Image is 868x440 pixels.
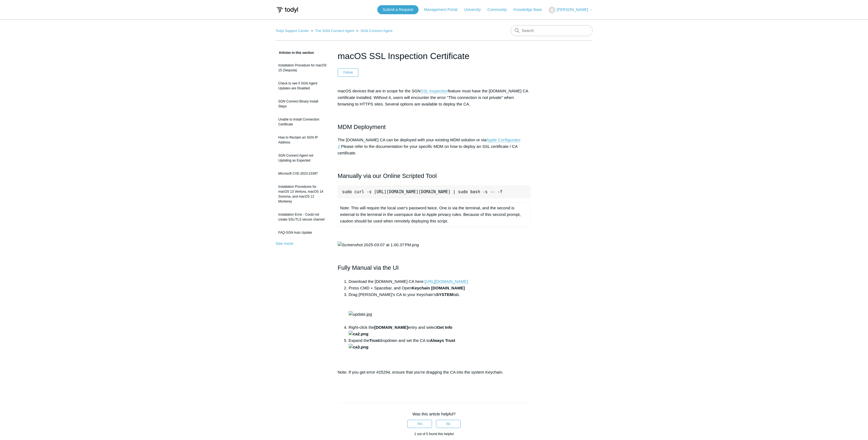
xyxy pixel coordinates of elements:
li: SGN Connect Agent [355,29,392,33]
h2: Fully Manual via the UI [338,263,531,272]
a: Unable to Install Connection Certificate [276,114,329,130]
a: Installation Procedure for macOS 15 (Sequoia) [276,60,329,75]
img: Todyl Support Center Help Center home page [276,5,299,15]
img: ca2.png [349,331,369,337]
span: Articles in this section [276,51,314,55]
li: Right-click the entry and select [349,324,531,337]
span: 1 out of 5 found this helpful [414,432,454,436]
a: Apple Configurator 2. [338,137,520,149]
a: SGN Connect Agent [360,29,392,33]
input: Search [511,25,593,36]
pre: sudo curl -s [URL][DOMAIN_NAME][DOMAIN_NAME] | sudo bash -s -- -f [338,186,531,198]
li: Expand the dropdown and set the CA to [349,337,531,363]
h2: MDM Deployment [338,122,531,132]
strong: Keychain [DOMAIN_NAME] [412,286,465,290]
td: Note: This will require the local user's password twice. One is via the terminal, and the second ... [338,203,530,227]
a: Todyl Support Center [276,29,309,33]
button: [PERSON_NAME] [549,7,592,13]
a: University [464,7,486,13]
strong: SYSTEM [436,292,453,297]
span: Was this article helpful? [413,412,456,416]
img: Screenshot 2025-03-07 at 1.00.37 PM.png [338,242,419,248]
img: ca3.png [349,344,369,350]
strong: Get Info [349,325,452,336]
li: Press CMD + Spacebar, and Open [349,285,531,291]
a: Installation Procedures for macOS 13 Ventura, macOS 14 Sonoma, and macOS 12 Monterey [276,181,329,207]
p: The [DOMAIN_NAME] CA can be deployed with your existing MDM solution or via Please refer to the d... [338,137,531,156]
li: Download the [DOMAIN_NAME] CA here: [349,278,531,285]
a: Submit a Request [377,5,419,14]
a: SSL Inspection [420,89,448,93]
button: Follow Article [338,68,359,77]
h2: Manually via our Online Scripted Tool [338,171,531,181]
button: This article was helpful [407,420,432,428]
a: Knowledge Base [513,7,548,13]
a: Installation Error - Could not create SSL/TLS secure channel [276,209,329,225]
p: Note: If you get error #25294, ensure that you're dragging the CA into the system Keychain. [338,369,531,376]
a: Community [487,7,512,13]
a: FAQ-SGN Auto Update [276,227,329,238]
li: Drag [PERSON_NAME]'s CA to your Keychain's tab. [349,291,531,324]
a: See more [276,241,293,246]
h1: macOS SSL Inspection Certificate [338,49,531,63]
img: update.jpg [349,311,372,318]
strong: Trust [369,338,379,343]
a: Management Portal [424,7,463,13]
a: SGN Connect Binary Install Steps [276,96,329,112]
strong: Always Trust [349,338,455,349]
span: [PERSON_NAME] [557,7,588,12]
button: This article was not helpful [436,420,461,428]
a: SGN Connect Agent not Updating as Expected [276,150,329,166]
a: How to Reclaim an SGN IP Address [276,132,329,148]
p: macOS devices that are in scope for the SGN feature must have the [DOMAIN_NAME] CA certificate in... [338,88,531,107]
li: Todyl Support Center [276,29,310,33]
a: [URL][DOMAIN_NAME] [425,279,468,284]
strong: [DOMAIN_NAME] [374,325,408,330]
a: Check to see if SGN Agent Updates are Disabled [276,78,329,93]
li: The SGN Connect Agent [310,29,355,33]
a: Microsoft CVE-2023-23397 [276,168,329,179]
a: The SGN Connect Agent [315,29,354,33]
